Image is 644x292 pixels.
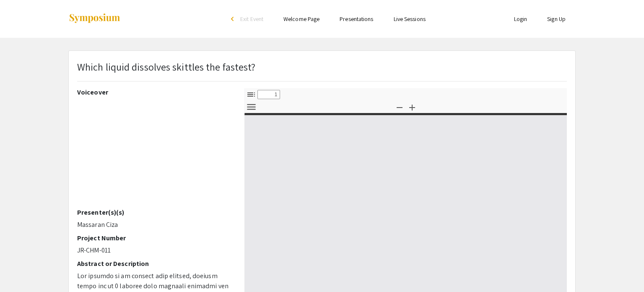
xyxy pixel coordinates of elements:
[77,59,255,74] p: Which liquid dissolves skittles the fastest?
[547,15,566,23] a: Sign Up
[240,15,263,23] span: Exit Event
[77,208,232,216] h2: Presenter(s)(s)
[77,88,232,96] h2: Voiceover
[77,220,232,230] p: Massaran Ciza
[514,15,527,23] a: Login
[244,101,258,113] button: Tools
[231,16,236,21] div: arrow_back_ios
[392,101,407,113] button: Zoom Out
[405,101,419,113] button: Zoom In
[68,13,121,24] img: Symposium by ForagerOne
[77,245,232,255] p: JR-CHM-011
[340,15,373,23] a: Presentations
[394,15,426,23] a: Live Sessions
[77,260,232,268] h2: Abstract or Description
[77,234,232,242] h2: Project Number
[283,15,319,23] a: Welcome Page
[257,90,280,99] input: Page
[244,88,258,100] button: Toggle Sidebar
